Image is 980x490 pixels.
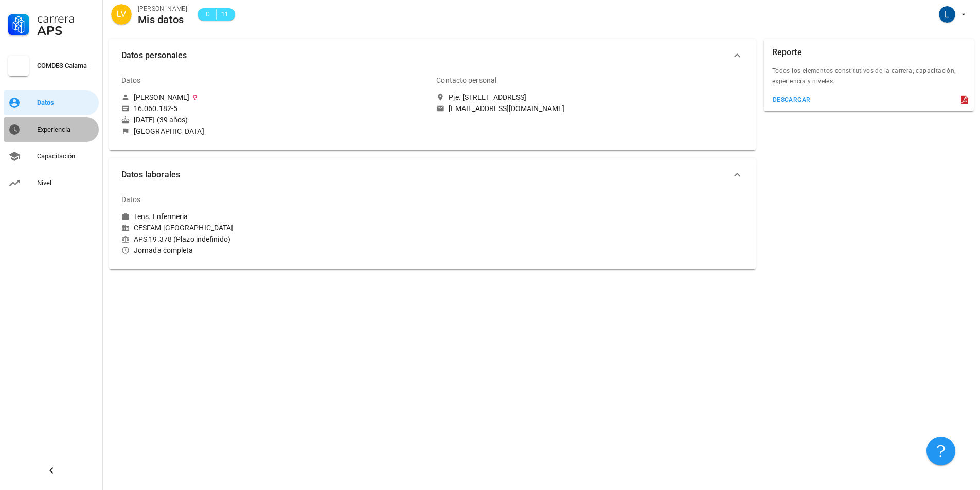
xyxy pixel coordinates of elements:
[4,90,99,115] a: Datos
[4,117,99,142] a: Experiencia
[121,168,731,182] span: Datos laborales
[436,93,743,102] a: Pje. [STREET_ADDRESS]
[221,9,229,20] span: 11
[121,187,141,212] div: Datos
[449,104,564,113] div: [EMAIL_ADDRESS][DOMAIN_NAME]
[134,126,204,136] div: [GEOGRAPHIC_DATA]
[121,234,428,244] div: APS 19.378 (Plazo indefinido)
[134,104,177,113] div: 16.060.182-5
[117,4,126,25] span: LV
[37,152,95,160] div: Capacitación
[37,125,95,134] div: Experiencia
[134,212,188,221] div: Tens. Enfermeria
[436,104,743,113] a: [EMAIL_ADDRESS][DOMAIN_NAME]
[4,171,99,195] a: Nivel
[204,9,212,20] span: C
[37,25,95,37] div: APS
[37,99,95,107] div: Datos
[768,93,815,107] button: descargar
[37,62,95,70] div: COMDES Calama
[121,68,141,93] div: Datos
[37,12,95,25] div: Carrera
[449,93,526,102] div: Pje. [STREET_ADDRESS]
[764,66,974,93] div: Todos los elementos constitutivos de la carrera; capacitación, experiencia y niveles.
[138,4,187,14] div: [PERSON_NAME]
[138,14,187,25] div: Mis datos
[4,144,99,169] a: Capacitación
[109,158,756,191] button: Datos laborales
[121,48,731,63] span: Datos personales
[109,39,756,72] button: Datos personales
[436,68,496,93] div: Contacto personal
[939,6,955,23] div: avatar
[772,96,811,103] div: descargar
[121,115,428,124] div: [DATE] (39 años)
[37,179,95,187] div: Nivel
[134,93,189,102] div: [PERSON_NAME]
[121,223,428,232] div: CESFAM [GEOGRAPHIC_DATA]
[111,4,132,25] div: avatar
[772,39,802,66] div: Reporte
[121,246,428,255] div: Jornada completa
